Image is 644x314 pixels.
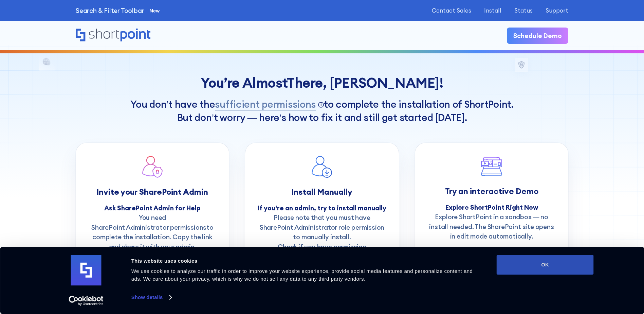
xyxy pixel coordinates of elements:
[76,97,568,123] h1: You don’t have the to complete the installation of ShortPoint. But don’t worry — here’s how to fi...
[104,204,200,212] strong: Ask SharePoint Admin for Help
[278,242,366,251] a: Check if you have permission
[432,7,471,14] a: Contact Sales
[131,268,473,282] span: We use cookies to analyze our traffic in order to improve your website experience, provide social...
[71,255,102,285] img: logo
[131,257,481,265] div: This website uses cookies
[445,186,538,196] strong: Try an interactive Demo
[291,187,352,197] strong: Install Manually
[258,213,386,251] p: Please note that you must have SharePoint Administrator role permission to manually install.
[484,7,501,14] a: Install
[131,292,171,302] a: Show details
[76,6,144,15] a: Search & Filter Toolbar
[258,204,386,212] strong: If you're an admin, try to install manually
[513,31,562,40] div: Schedule Demo
[522,235,644,314] iframe: Chat Widget
[88,213,217,251] p: You need to complete the installation. Copy the link and share it with your admin.
[546,7,568,14] a: Support
[287,74,439,91] span: There, [PERSON_NAME]
[76,75,568,91] div: You’re Almost !
[96,187,208,197] strong: Invite your SharePoint Admin
[76,29,151,42] a: Home
[215,97,316,112] span: sufficient permissions
[56,296,116,306] a: Usercentrics Cookiebot - opens in a new window
[497,255,594,275] button: OK
[91,223,206,232] a: SharePoint Administrator permissions
[507,28,568,43] a: Schedule Demo
[445,203,538,211] strong: Explore ShortPoint Right Now
[514,7,533,14] a: Status
[427,212,556,241] p: Explore ShortPoint in a sandbox — no install needed. The SharePoint site opens in edit mode autom...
